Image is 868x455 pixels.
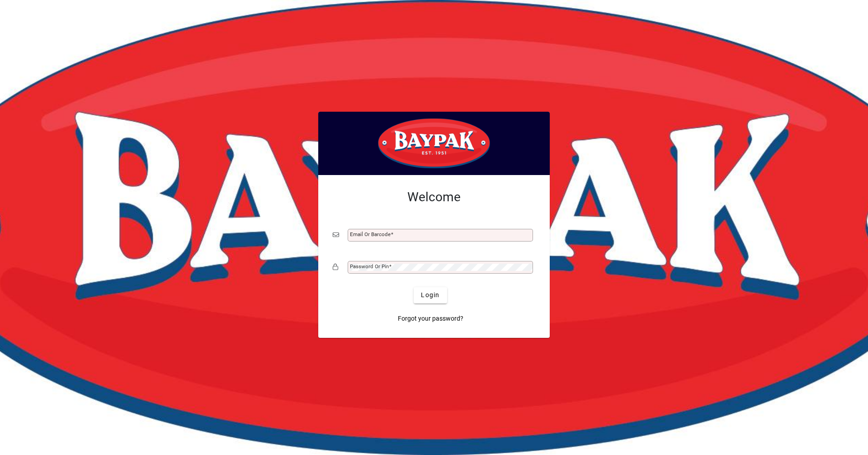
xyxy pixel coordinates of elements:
[398,314,463,323] span: Forgot your password?
[394,311,467,327] a: Forgot your password?
[350,263,389,270] mat-label: Password or Pin
[421,290,439,300] span: Login
[350,231,391,237] mat-label: Email or Barcode
[333,190,535,205] h2: Welcome
[414,287,447,303] button: Login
